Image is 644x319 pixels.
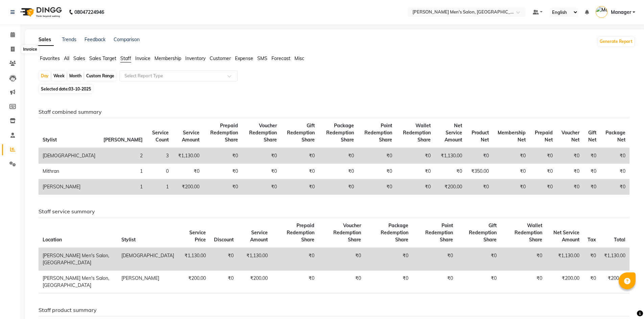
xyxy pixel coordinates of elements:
[121,237,136,243] span: Stylist
[466,148,493,164] td: ₹0
[535,130,553,143] span: Prepaid Net
[210,248,238,271] td: ₹0
[74,3,104,22] b: 08047224946
[242,179,281,195] td: ₹0
[52,71,66,81] div: Week
[557,164,583,179] td: ₹0
[435,148,466,164] td: ₹1,130.00
[242,148,281,164] td: ₹0
[469,222,497,243] span: Gift Redemption Share
[173,148,204,164] td: ₹1,130.00
[39,71,50,81] div: Day
[396,164,435,179] td: ₹0
[425,222,453,243] span: Point Redemption Share
[135,55,150,61] span: Invoice
[287,123,315,143] span: Gift Redemption Share
[457,270,501,293] td: ₹0
[272,270,318,293] td: ₹0
[326,123,354,143] span: Package Redemption Share
[182,130,199,143] span: Service Amount
[553,230,579,243] span: Net Service Amount
[600,179,629,195] td: ₹0
[39,208,629,215] h6: Staff service summary
[39,85,93,93] span: Selected date:
[403,123,431,143] span: Wallet Redemption Share
[17,3,64,22] img: logo
[381,222,408,243] span: Package Redemption Share
[185,55,206,61] span: Inventory
[501,248,547,271] td: ₹0
[117,270,178,293] td: [PERSON_NAME]
[40,55,60,61] span: Favorites
[154,55,181,61] span: Membership
[319,148,358,164] td: ₹0
[588,130,596,143] span: Gift Net
[117,248,178,271] td: [DEMOGRAPHIC_DATA]
[600,164,629,179] td: ₹0
[445,123,462,143] span: Net Service Amount
[36,34,54,46] a: Sales
[364,123,392,143] span: Point Redemption Share
[99,148,147,164] td: 2
[210,270,238,293] td: ₹0
[39,248,117,271] td: [PERSON_NAME] Men's Salon, [GEOGRAPHIC_DATA]
[39,270,117,293] td: [PERSON_NAME] Men's Salon, [GEOGRAPHIC_DATA]
[238,248,272,271] td: ₹1,130.00
[85,36,105,43] a: Feedback
[412,270,457,293] td: ₹0
[614,237,625,243] span: Total
[287,222,314,243] span: Prepaid Redemption Share
[294,55,304,61] span: Misc
[493,179,530,195] td: ₹0
[546,270,583,293] td: ₹200.00
[152,130,169,143] span: Service Count
[557,148,583,164] td: ₹0
[501,270,547,293] td: ₹0
[412,248,457,271] td: ₹0
[611,9,631,16] span: Manager
[147,164,173,179] td: 0
[583,179,600,195] td: ₹0
[600,270,629,293] td: ₹200.00
[472,130,489,143] span: Product Net
[583,248,600,271] td: ₹0
[189,230,206,243] span: Service Price
[39,109,629,115] h6: Staff combined summary
[281,148,319,164] td: ₹0
[318,248,365,271] td: ₹0
[114,36,140,43] a: Comparison
[396,179,435,195] td: ₹0
[515,222,542,243] span: Wallet Redemption Share
[562,130,579,143] span: Voucher Net
[43,137,57,143] span: Stylist
[204,164,242,179] td: ₹0
[557,179,583,195] td: ₹0
[493,164,530,179] td: ₹0
[596,6,607,18] img: Manager
[173,179,204,195] td: ₹200.00
[435,179,466,195] td: ₹200.00
[178,270,210,293] td: ₹200.00
[39,307,629,313] h6: Staff product summary
[588,237,596,243] span: Tax
[99,164,147,179] td: 1
[530,179,556,195] td: ₹0
[318,270,365,293] td: ₹0
[64,55,69,61] span: All
[249,123,277,143] span: Voucher Redemption Share
[583,164,600,179] td: ₹0
[62,36,76,43] a: Trends
[250,230,268,243] span: Service Amount
[271,55,290,61] span: Forecast
[204,179,242,195] td: ₹0
[457,248,501,271] td: ₹0
[319,164,358,179] td: ₹0
[120,55,131,61] span: Staff
[69,86,91,91] span: 03-10-2025
[600,148,629,164] td: ₹0
[68,71,83,81] div: Month
[147,148,173,164] td: 3
[435,164,466,179] td: ₹0
[616,292,637,312] iframe: chat widget
[396,148,435,164] td: ₹0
